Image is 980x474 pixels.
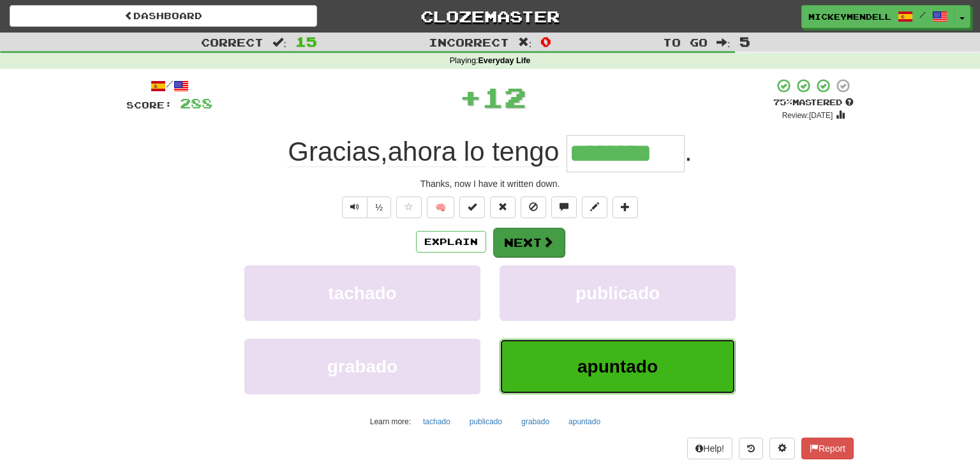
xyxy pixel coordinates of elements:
[463,412,509,431] button: publicado
[739,34,750,49] span: 5
[478,56,530,65] strong: Everyday Life
[561,412,607,431] button: apuntado
[685,137,692,167] span: .
[739,438,763,459] button: Round history (alt+y)
[482,81,526,113] span: 12
[493,228,565,257] button: Next
[612,196,638,218] button: Add to collection (alt+a)
[540,34,551,49] span: 0
[500,339,736,394] button: apuntado
[521,196,546,218] button: Ignore sentence (alt+i)
[459,78,482,116] span: +
[126,100,172,110] span: Score:
[492,137,559,167] span: tengo
[339,196,391,218] div: Text-to-speech controls
[244,339,480,394] button: grabado
[459,196,485,218] button: Set this sentence to 100% Mastered (alt+m)
[490,196,516,218] button: Reset to 0% Mastered (alt+r)
[295,34,317,49] span: 15
[514,412,556,431] button: grabado
[464,137,485,167] span: lo
[518,37,532,48] span: :
[416,231,486,253] button: Explain
[327,357,397,376] span: grabado
[342,196,367,218] button: Play sentence audio (ctl+space)
[575,283,660,303] span: publicado
[367,196,391,218] button: ½
[716,37,731,48] span: :
[782,111,833,120] small: Review: [DATE]
[244,265,480,321] button: tachado
[663,36,708,48] span: To go
[126,177,854,190] div: Thanks, now I have it written down.
[388,137,456,167] span: ahora
[801,5,954,28] a: mickeymendell /
[808,11,891,22] span: mickeymendell
[551,196,577,218] button: Discuss sentence (alt+u)
[288,137,567,167] span: ,
[126,78,212,94] div: /
[10,5,317,27] a: Dashboard
[500,265,736,321] button: publicado
[801,438,854,459] button: Report
[773,97,792,107] span: 75 %
[687,438,732,459] button: Help!
[370,417,411,426] small: Learn more:
[396,196,422,218] button: Favorite sentence (alt+f)
[773,97,854,108] div: Mastered
[429,36,509,48] span: Incorrect
[180,95,212,111] span: 288
[201,36,264,48] span: Correct
[272,37,286,48] span: :
[328,283,396,303] span: tachado
[919,10,926,19] span: /
[582,196,607,218] button: Edit sentence (alt+d)
[577,357,658,376] span: apuntado
[416,412,457,431] button: tachado
[288,137,380,167] span: Gracias
[336,5,644,27] a: Clozemaster
[427,196,454,218] button: 🧠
